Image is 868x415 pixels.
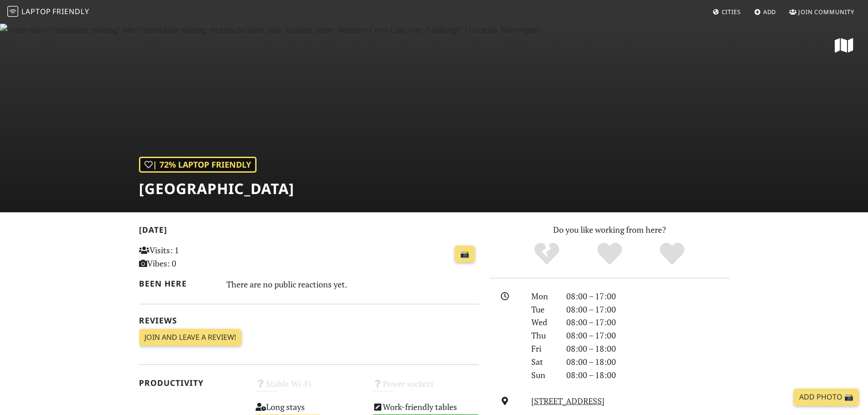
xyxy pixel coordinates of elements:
[455,246,475,263] a: 📸
[526,342,560,355] div: Fri
[139,225,479,238] h2: [DATE]
[531,395,605,406] a: [STREET_ADDRESS]
[526,329,560,342] div: Thu
[367,376,484,400] div: Power sockets
[7,4,89,20] a: LaptopFriendly LaptopFriendly
[561,303,735,316] div: 08:00 – 17:00
[794,389,859,406] a: Add Photo 📸
[526,316,560,329] div: Wed
[139,180,294,197] h1: [GEOGRAPHIC_DATA]
[641,241,704,266] div: Definitely!
[526,303,560,316] div: Tue
[139,329,241,346] a: Join and leave a review!
[561,355,735,369] div: 08:00 – 18:00
[786,4,858,20] a: Join Community
[722,8,741,16] span: Cities
[750,4,780,20] a: Add
[139,244,245,270] p: Visits: 1 Vibes: 0
[526,355,560,369] div: Sat
[490,223,729,236] p: Do you like working from here?
[763,8,776,16] span: Add
[21,6,51,16] span: Laptop
[526,290,560,303] div: Mon
[139,279,216,288] h2: Been here
[561,369,735,382] div: 08:00 – 18:00
[139,316,479,325] h2: Reviews
[139,157,257,173] div: | 72% Laptop Friendly
[250,376,367,400] div: Stable Wi-Fi
[561,316,735,329] div: 08:00 – 17:00
[561,290,735,303] div: 08:00 – 17:00
[515,241,578,266] div: No
[561,342,735,355] div: 08:00 – 18:00
[52,6,89,16] span: Friendly
[798,8,854,16] span: Join Community
[7,6,18,17] img: LaptopFriendly
[578,241,641,266] div: Yes
[226,277,479,292] div: There are no public reactions yet.
[709,4,745,20] a: Cities
[526,369,560,382] div: Sun
[561,329,735,342] div: 08:00 – 17:00
[139,378,245,388] h2: Productivity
